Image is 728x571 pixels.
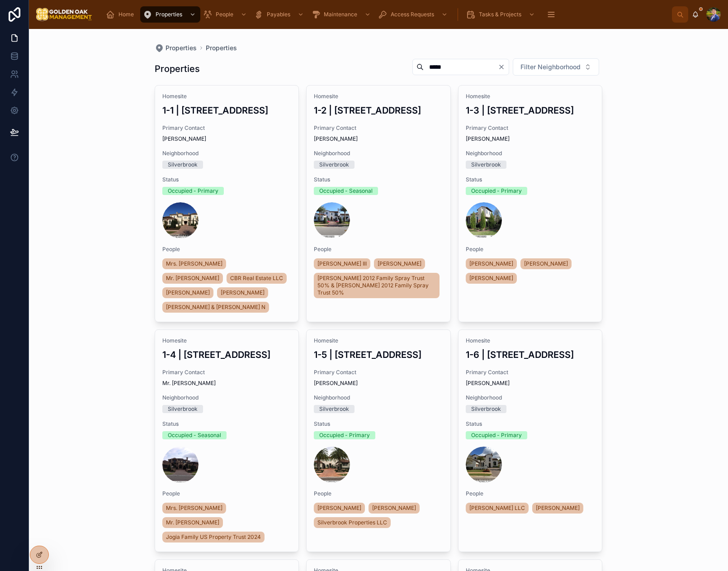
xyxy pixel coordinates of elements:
[314,150,443,157] span: Neighborhood
[314,503,365,514] a: [PERSON_NAME]
[156,11,182,18] span: Properties
[206,43,237,52] a: Properties
[520,62,581,71] span: Filter Neighborhood
[162,503,226,514] a: Mrs. [PERSON_NAME]
[227,273,287,284] a: CBR Real Estate LLC
[469,504,525,512] span: [PERSON_NAME] LLC
[372,504,416,512] span: [PERSON_NAME]
[319,431,370,439] div: Occupied - Primary
[314,394,443,401] span: Neighborhood
[155,43,197,52] a: Properties
[162,380,292,387] span: Mr. [PERSON_NAME]
[314,273,440,298] a: [PERSON_NAME] 2012 Family Spray Trust 50% & [PERSON_NAME] 2012 Family Spray Trust 50%
[162,420,292,428] span: Status
[466,380,595,387] span: [PERSON_NAME]
[221,289,265,296] span: [PERSON_NAME]
[166,519,219,526] span: Mr. [PERSON_NAME]
[375,6,452,23] a: Access Requests
[155,329,299,552] a: Homesite1-4 | [STREET_ADDRESS]Primary ContactMr. [PERSON_NAME]NeighborhoodSilverbrookStatusOccupi...
[155,62,200,75] h1: Properties
[466,150,595,157] span: Neighborhood
[314,420,443,428] span: Status
[524,260,568,267] span: [PERSON_NAME]
[168,187,218,195] div: Occupied - Primary
[306,329,451,552] a: Homesite1-5 | [STREET_ADDRESS]Primary Contact[PERSON_NAME]NeighborhoodSilverbrookStatusOccupied -...
[162,394,292,401] span: Neighborhood
[168,405,198,413] div: Silverbrook
[162,337,292,344] span: Homesite
[317,260,367,267] span: [PERSON_NAME] III
[314,124,443,132] span: Primary Contact
[308,6,375,23] a: Maintenance
[466,273,517,284] a: [PERSON_NAME]
[162,246,292,253] span: People
[99,5,672,24] div: scrollable content
[466,93,595,100] span: Homesite
[466,337,595,344] span: Homesite
[162,93,292,100] span: Homesite
[479,11,521,18] span: Tasks & Projects
[466,420,595,428] span: Status
[466,490,595,497] span: People
[520,258,572,269] a: [PERSON_NAME]
[469,260,513,267] span: [PERSON_NAME]
[466,135,595,143] span: [PERSON_NAME]
[466,176,595,183] span: Status
[314,258,370,269] a: [PERSON_NAME] III
[314,380,443,387] span: [PERSON_NAME]
[391,11,434,18] span: Access Requests
[166,289,210,296] span: [PERSON_NAME]
[466,246,595,253] span: People
[314,93,443,100] span: Homesite
[118,11,134,18] span: Home
[162,348,292,362] h3: 1-4 | [STREET_ADDRESS]
[319,161,349,169] div: Silverbrook
[165,43,197,52] span: Properties
[162,490,292,497] span: People
[166,275,219,282] span: Mr. [PERSON_NAME]
[267,11,290,18] span: Payables
[166,504,222,512] span: Mrs. [PERSON_NAME]
[162,104,292,117] h3: 1-1 | [STREET_ADDRESS]
[162,369,292,376] span: Primary Contact
[324,11,357,18] span: Maintenance
[216,11,233,18] span: People
[314,348,443,362] h3: 1-5 | [STREET_ADDRESS]
[317,275,436,296] span: [PERSON_NAME] 2012 Family Spray Trust 50% & [PERSON_NAME] 2012 Family Spray Trust 50%
[374,258,425,269] a: [PERSON_NAME]
[162,258,226,269] a: Mrs. [PERSON_NAME]
[166,304,265,311] span: [PERSON_NAME] & [PERSON_NAME] N
[162,124,292,132] span: Primary Contact
[306,85,451,322] a: Homesite1-2 | [STREET_ADDRESS]Primary Contact[PERSON_NAME]NeighborhoodSilverbrookStatusOccupied -...
[314,490,443,497] span: People
[103,6,140,23] a: Home
[513,58,599,76] button: Select Button
[155,85,299,322] a: Homesite1-1 | [STREET_ADDRESS]Primary Contact[PERSON_NAME]NeighborhoodSilverbrookStatusOccupied -...
[319,405,349,413] div: Silverbrook
[536,504,580,512] span: [PERSON_NAME]
[162,302,269,313] a: [PERSON_NAME] & [PERSON_NAME] N
[466,503,529,514] a: [PERSON_NAME] LLC
[319,187,373,195] div: Occupied - Seasonal
[463,6,539,23] a: Tasks & Projects
[466,104,595,117] h3: 1-3 | [STREET_ADDRESS]
[230,275,283,282] span: CBR Real Estate LLC
[162,176,292,183] span: Status
[471,405,501,413] div: Silverbrook
[317,519,387,526] span: Silverbrook Properties LLC
[369,503,420,514] a: [PERSON_NAME]
[469,275,513,282] span: [PERSON_NAME]
[162,287,213,298] a: [PERSON_NAME]
[251,6,308,23] a: Payables
[314,176,443,183] span: Status
[498,63,509,71] button: Clear
[314,517,391,528] a: Silverbrook Properties LLC
[458,329,603,552] a: Homesite1-6 | [STREET_ADDRESS]Primary Contact[PERSON_NAME]NeighborhoodSilverbrookStatusOccupied -...
[314,369,443,376] span: Primary Contact
[168,431,221,439] div: Occupied - Seasonal
[140,6,200,23] a: Properties
[162,273,223,284] a: Mr. [PERSON_NAME]
[466,258,517,269] a: [PERSON_NAME]
[162,150,292,157] span: Neighborhood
